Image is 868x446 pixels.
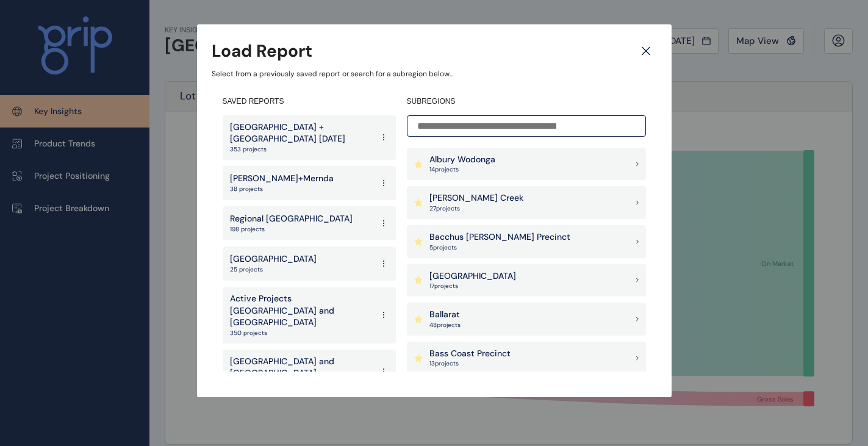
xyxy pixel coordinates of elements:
[429,165,495,174] p: 14 project s
[429,270,516,282] p: [GEOGRAPHIC_DATA]
[429,359,511,368] p: 13 project s
[429,309,461,321] p: Ballarat
[429,204,523,213] p: 27 project s
[407,96,646,107] h4: SUBREGIONS
[429,282,516,290] p: 17 project s
[230,185,334,193] p: 38 projects
[230,121,373,145] p: [GEOGRAPHIC_DATA] + [GEOGRAPHIC_DATA] [DATE]
[230,225,353,234] p: 198 projects
[230,293,373,329] p: Active Projects [GEOGRAPHIC_DATA] and [GEOGRAPHIC_DATA]
[230,173,334,185] p: [PERSON_NAME]+Mernda
[230,265,317,274] p: 25 projects
[429,243,570,252] p: 5 project s
[429,231,570,243] p: Bacchus [PERSON_NAME] Precinct
[230,145,373,154] p: 353 projects
[223,96,396,107] h4: SAVED REPORTS
[230,356,373,379] p: [GEOGRAPHIC_DATA] and [GEOGRAPHIC_DATA]
[230,253,317,265] p: [GEOGRAPHIC_DATA]
[230,213,353,225] p: Regional [GEOGRAPHIC_DATA]
[429,192,523,204] p: [PERSON_NAME] Creek
[429,154,495,166] p: Albury Wodonga
[212,39,312,63] h3: Load Report
[429,348,511,360] p: Bass Coast Precinct
[429,321,461,329] p: 48 project s
[212,69,657,79] p: Select from a previously saved report or search for a subregion below...
[230,329,373,337] p: 350 projects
